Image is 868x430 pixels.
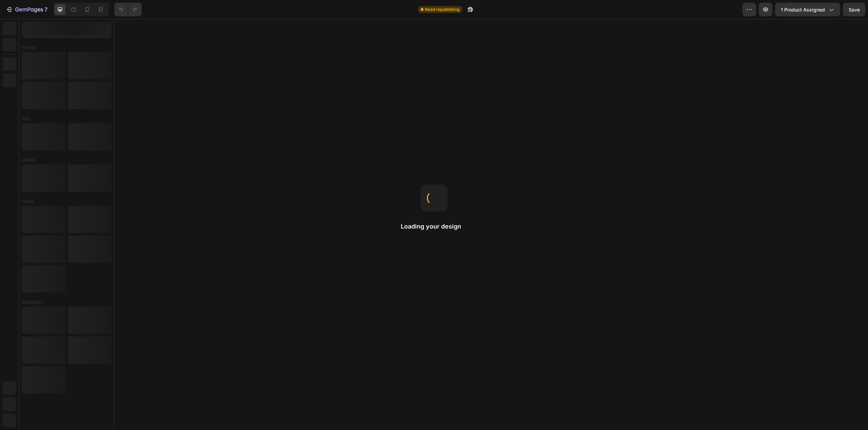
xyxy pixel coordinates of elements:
h2: Loading your design [401,222,467,231]
p: 7 [44,5,47,14]
button: Save [843,3,865,16]
button: 7 [3,3,51,16]
span: 1 product assigned [781,6,825,13]
div: Undo/Redo [114,3,142,16]
span: Save [849,7,860,13]
span: Need republishing [425,6,459,13]
button: 1 product assigned [775,3,840,16]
